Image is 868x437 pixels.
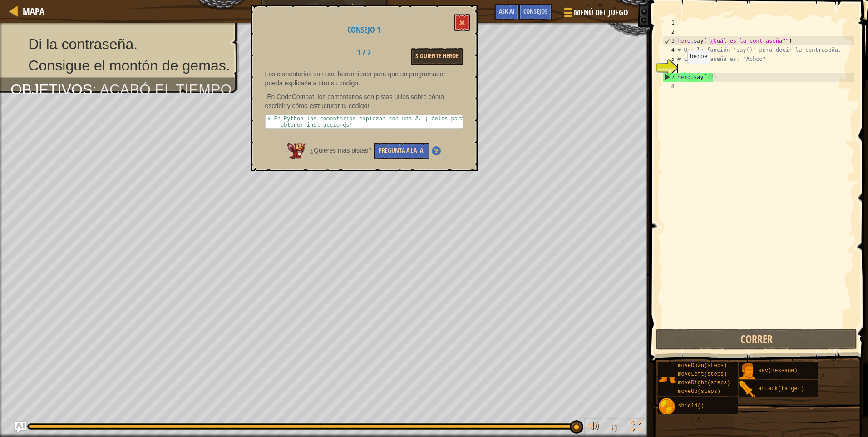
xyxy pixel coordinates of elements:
button: Ask AI [15,422,26,432]
button: Ask AI [494,4,519,20]
img: AI [287,143,306,159]
span: Menú del Juego [574,7,628,19]
div: 7 [663,73,677,82]
span: moveUp(steps) [678,388,720,395]
a: Mapa [18,5,44,17]
span: moveRight(steps) [678,380,730,386]
li: Consigue el montón de gemas. [10,55,230,76]
h2: 1 / 2 [335,48,392,57]
span: Mapa [23,5,44,17]
img: portrait.png [658,371,676,388]
p: Los comentarios son una herramienta para que un programador pueda explicarle a otro su código. [265,70,463,88]
div: 6 [662,64,677,73]
button: ♫ [607,418,622,437]
img: portrait.png [739,381,756,398]
span: Ask AI [499,7,514,15]
img: Hint [432,146,441,155]
img: portrait.png [739,363,756,380]
li: Di la contraseña. [10,34,230,55]
img: portrait.png [658,398,676,415]
div: 2 [662,27,677,36]
span: attack(target) [758,386,804,392]
div: 1 [662,18,677,27]
span: Acabó el tiempo [100,81,232,97]
button: Correr [656,329,857,350]
span: Consejo 1 [347,24,380,35]
span: say(message) [758,367,797,374]
span: moveDown(steps) [678,363,727,369]
button: Pregunta a la IA. [374,143,429,159]
div: 3 [663,36,677,45]
p: ¡En CodeCombat, los comentarios son pistas útiles sobre cómo escribir y cómo estructurar tu codigo! [265,92,463,110]
span: shield() [678,403,704,409]
div: 5 [662,55,677,64]
button: Alterna pantalla completa. [627,418,645,437]
code: heroe [690,53,708,60]
span: moveLeft(steps) [678,371,727,377]
button: Ajustar volúmen [584,418,602,437]
span: Consigue el montón de gemas. [28,57,230,73]
span: ♫ [609,420,618,433]
span: Objetivos [10,81,92,97]
span: ¿Quieres más pistas? [310,147,372,154]
span: : [92,81,99,97]
button: Siguiente Heroe [411,48,463,65]
div: 8 [662,82,677,91]
div: 4 [662,45,677,55]
span: Di la contraseña. [28,36,138,52]
span: Consejos [523,7,547,15]
button: Menú del Juego [557,4,634,25]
